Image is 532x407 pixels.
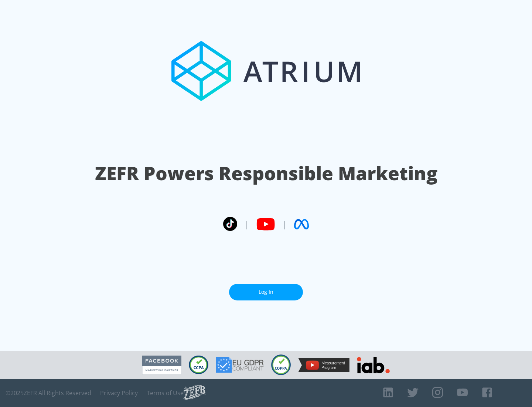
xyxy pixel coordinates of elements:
a: Privacy Policy [100,389,138,397]
img: YouTube Measurement Program [298,358,349,372]
a: Log In [229,284,303,300]
h1: ZEFR Powers Responsible Marketing [95,161,437,186]
img: IAB [357,357,390,373]
img: COPPA Compliant [271,354,291,375]
img: Facebook Marketing Partner [142,356,181,374]
img: CCPA Compliant [189,356,208,374]
span: | [282,219,287,230]
a: Terms of Use [147,389,184,397]
span: | [245,219,249,230]
img: GDPR Compliant [216,357,264,373]
span: © 2025 ZEFR All Rights Reserved [6,389,91,397]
